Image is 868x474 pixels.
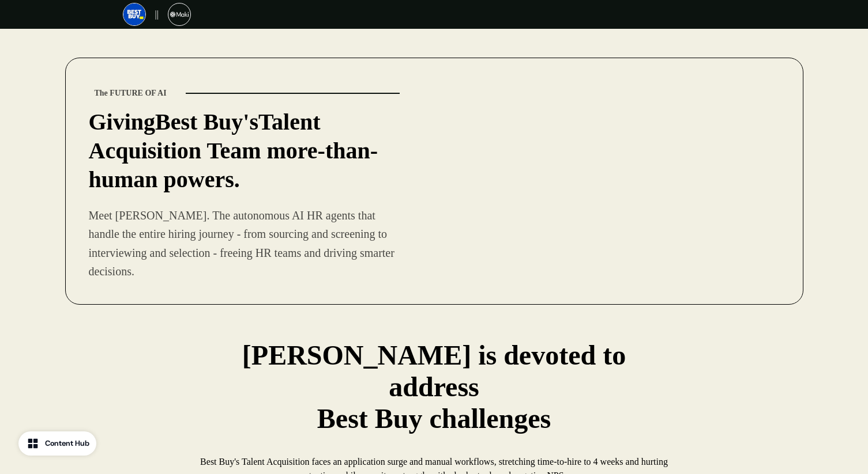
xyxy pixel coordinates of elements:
p: Meet [PERSON_NAME]. The autonomous AI HR agents that handle the entire hiring journey - from sour... [89,206,405,281]
button: Content Hub [18,431,96,456]
p: Best Buy's [89,108,405,194]
strong: Talent Acquisition Team more-than-human powers. [89,109,378,192]
p: || [155,7,159,21]
strong: Giving [89,109,156,135]
p: [PERSON_NAME] is devoted to address Best Buy challenges [204,339,665,434]
strong: The FUTURE OF AI [95,89,167,97]
div: Content Hub [45,438,89,449]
